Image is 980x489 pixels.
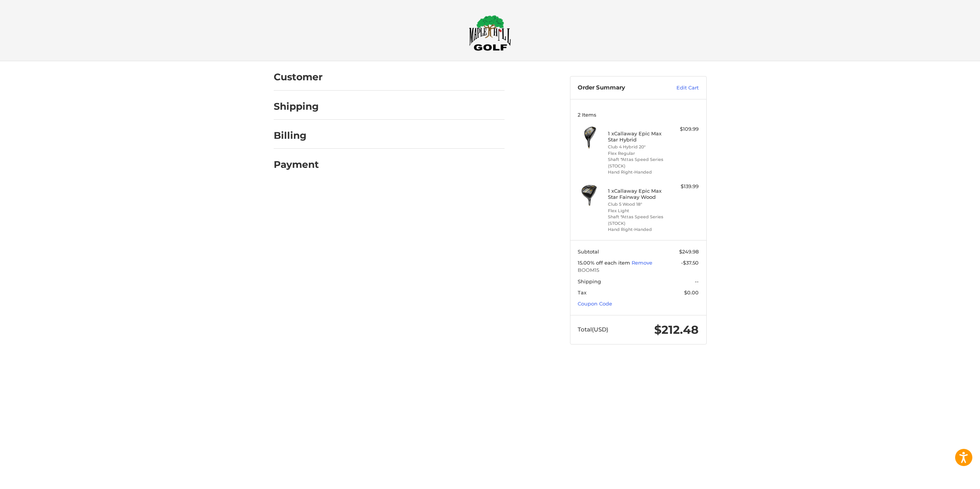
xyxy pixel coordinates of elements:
h2: Shipping [274,101,319,112]
li: Shaft *Attas Speed Series (STOCK) [608,156,666,169]
li: Shaft *Attas Speed Series (STOCK) [608,214,666,226]
li: Flex Regular [608,150,666,157]
h3: 2 Items [578,112,699,118]
span: -$37.50 [681,260,699,266]
span: 15.00% off each item [578,260,632,266]
li: Hand Right-Handed [608,226,666,233]
span: Tax [578,289,586,296]
div: $139.99 [668,183,699,190]
span: Total (USD) [578,326,608,333]
a: Coupon Code [578,301,612,307]
span: -- [695,278,699,284]
h4: 1 x Callaway Epic Max Star Fairway Wood [608,188,666,200]
span: $0.00 [684,289,699,296]
li: Club 4 Hybrid 20° [608,144,666,150]
div: $109.99 [668,125,699,133]
h2: Billing [274,130,318,141]
h2: Customer [274,71,323,83]
span: Shipping [578,278,601,284]
h4: 1 x Callaway Epic Max Star Hybrid [608,130,666,143]
li: Flex Light [608,208,666,214]
span: $249.98 [679,249,699,255]
a: Remove [632,260,652,266]
img: Maple Hill Golf [469,15,511,51]
span: Subtotal [578,249,599,255]
li: Hand Right-Handed [608,169,666,175]
li: Club 5 Wood 18° [608,201,666,208]
h2: Payment [274,159,319,171]
iframe: Google Customer Reviews [917,468,980,489]
span: BOOM15 [578,266,699,274]
a: Edit Cart [660,84,699,92]
span: $212.48 [654,323,699,337]
h3: Order Summary [578,84,660,92]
